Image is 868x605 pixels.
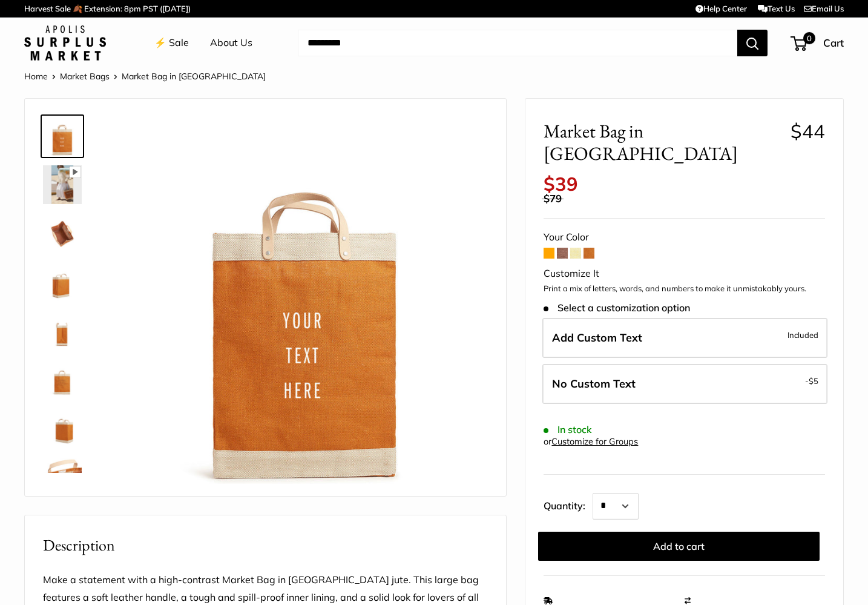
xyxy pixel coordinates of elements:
[804,4,844,13] a: Email Us
[805,374,818,388] span: -
[43,311,82,349] img: Market Bag in Cognac
[787,328,818,342] span: Included
[544,283,825,295] p: Print a mix of letters, words, and numbers to make it unmistakably yours.
[41,260,84,303] a: Market Bag in Cognac
[41,163,84,207] a: Market Bag in Cognac
[41,114,84,158] a: Market Bag in Cognac
[823,36,844,49] span: Cart
[551,436,638,447] a: Customize for Groups
[154,34,189,52] a: ⚡️ Sale
[43,456,82,495] img: Market Bag in Cognac
[41,211,84,255] a: Market Bag in Cognac
[41,454,84,497] a: Market Bag in Cognac
[43,165,82,204] img: Market Bag in Cognac
[803,32,815,44] span: 0
[737,30,768,56] button: Search
[210,34,252,52] a: About Us
[41,405,84,449] a: Market Bag in Cognac
[538,532,820,561] button: Add to cart
[542,318,827,358] label: Add Custom Text
[544,434,638,450] div: or
[24,71,48,82] a: Home
[758,4,795,13] a: Text Us
[544,228,825,246] div: Your Color
[544,192,562,205] span: $79
[792,33,844,53] a: 0 Cart
[43,214,82,253] img: Market Bag in Cognac
[544,302,689,314] span: Select a customization option
[24,25,106,61] img: Apolis: Surplus Market
[43,117,82,156] img: Market Bag in Cognac
[544,120,781,165] span: Market Bag in [GEOGRAPHIC_DATA]
[544,424,591,435] span: In stock
[43,262,82,301] img: Market Bag in Cognac
[544,172,578,196] span: $39
[552,331,642,345] span: Add Custom Text
[41,308,84,352] a: Market Bag in Cognac
[542,364,827,404] label: Leave Blank
[43,408,82,446] img: Market Bag in Cognac
[24,68,266,84] nav: Breadcrumb
[552,377,636,391] span: No Custom Text
[41,357,84,400] a: description_Seal of authenticity printed on the backside of every bag.
[695,4,747,13] a: Help Center
[43,359,82,398] img: description_Seal of authenticity printed on the backside of every bag.
[809,376,818,386] span: $5
[122,117,488,483] img: Market Bag in Cognac
[791,119,825,143] span: $44
[544,489,593,520] label: Quantity:
[43,534,488,557] h2: Description
[298,30,737,56] input: Search...
[122,71,266,82] span: Market Bag in [GEOGRAPHIC_DATA]
[544,265,825,283] div: Customize It
[60,71,110,82] a: Market Bags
